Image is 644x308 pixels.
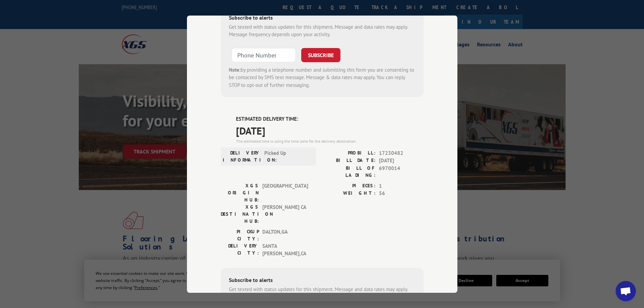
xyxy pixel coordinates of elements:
[322,190,376,197] label: WEIGHT:
[221,182,259,203] label: XGS ORIGIN HUB:
[229,13,415,23] div: Subscribe to alerts
[236,138,424,144] div: The estimated time is using the time zone for the delivery destination.
[229,66,415,89] div: by providing a telephone number and submitting this form you are consenting to be contacted by SM...
[236,123,424,138] span: [DATE]
[262,228,308,242] span: DALTON , GA
[229,66,241,73] strong: Note:
[322,149,376,157] label: PROBILL:
[379,164,424,179] span: 6970014
[379,190,424,197] span: 56
[229,276,415,285] div: Subscribe to alerts
[221,242,259,257] label: DELIVERY CITY:
[322,182,376,190] label: PIECES:
[221,228,259,242] label: PICKUP CITY:
[262,182,308,203] span: [GEOGRAPHIC_DATA]
[379,157,424,165] span: [DATE]
[229,285,415,301] div: Get texted with status updates for this shipment. Message and data rates may apply. Message frequ...
[379,149,424,157] span: 17230482
[322,157,376,165] label: BILL DATE:
[223,149,261,163] label: DELIVERY INFORMATION:
[262,203,308,224] span: [PERSON_NAME] CA
[229,23,415,38] div: Get texted with status updates for this shipment. Message and data rates may apply. Message frequ...
[221,203,259,224] label: XGS DESTINATION HUB:
[264,149,310,163] span: Picked Up
[379,182,424,190] span: 1
[616,281,636,301] div: Open chat
[236,115,424,123] label: ESTIMATED DELIVERY TIME:
[262,242,308,257] span: SANTA [PERSON_NAME] , CA
[232,48,296,62] input: Phone Number
[301,48,340,62] button: SUBSCRIBE
[322,164,376,179] label: BILL OF LADING:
